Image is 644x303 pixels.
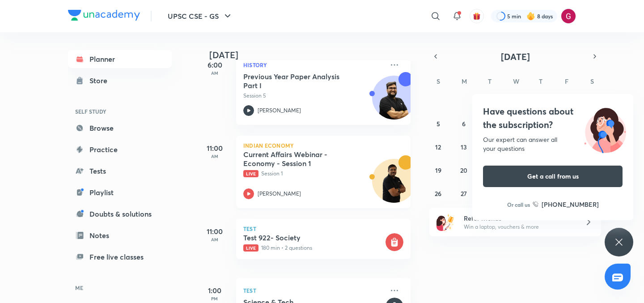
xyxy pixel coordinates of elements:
a: Tests [68,162,172,180]
p: [PERSON_NAME] [258,190,301,198]
img: Gargi Goswami [561,9,576,24]
img: Avatar [373,164,415,207]
a: Planner [68,50,172,68]
span: Live [243,170,258,177]
button: October 2, 2025 [534,93,548,107]
p: AM [197,70,233,76]
abbr: Thursday [539,77,542,85]
h4: Have questions about the subscription? [483,105,623,132]
span: Live [243,244,258,252]
button: October 12, 2025 [431,140,445,154]
h6: SELF STUDY [68,104,172,119]
abbr: October 5, 2025 [436,119,440,128]
p: AM [197,237,233,242]
abbr: Friday [565,77,568,85]
h4: [DATE] [209,50,419,60]
p: AM [197,154,233,159]
img: avatar [473,12,481,20]
a: Doubts & solutions [68,205,172,223]
p: History [243,60,384,70]
p: Test [243,285,384,296]
button: UPSC CSE - GS [162,7,238,25]
h5: Test 922- Society [243,233,384,242]
a: Playlist [68,184,172,201]
button: Get a call from us [483,166,623,187]
abbr: Monday [462,77,467,85]
div: Our expert can answer all your questions [483,135,623,153]
abbr: Tuesday [488,77,491,85]
img: ttu_illustration_new.svg [577,105,633,153]
abbr: Sunday [436,77,440,85]
button: October 13, 2025 [457,140,471,154]
button: [DATE] [442,50,589,63]
p: 180 min • 2 questions [243,244,384,252]
button: October 27, 2025 [457,186,471,201]
p: [PERSON_NAME] [258,107,301,115]
h5: 11:00 [197,226,233,237]
button: October 4, 2025 [585,93,599,107]
h5: 6:00 [197,60,233,70]
a: Free live classes [68,248,172,266]
p: Win a laptop, vouchers & more [464,223,574,231]
button: October 6, 2025 [457,116,471,131]
img: Avatar [373,81,415,124]
button: October 19, 2025 [431,163,445,177]
abbr: Saturday [590,77,594,85]
img: referral [436,213,454,231]
h6: Refer friends [464,213,574,223]
h5: Previous Year Paper Analysis Part I [243,72,355,90]
p: Session 1 [243,170,384,178]
div: Store [89,75,113,86]
p: Test [243,226,403,231]
p: PM [197,296,233,301]
a: Store [68,72,172,90]
button: October 3, 2025 [559,93,574,107]
h5: 1:00 [197,285,233,296]
h5: 11:00 [197,143,233,154]
img: Company Logo [68,10,140,21]
p: Session 5 [243,92,384,100]
p: Or call us [507,201,530,209]
abbr: October 27, 2025 [461,189,467,198]
h6: ME [68,280,172,295]
abbr: October 6, 2025 [462,119,466,128]
abbr: Wednesday [513,77,519,85]
abbr: October 13, 2025 [461,143,467,151]
a: [PHONE_NUMBER] [533,200,599,209]
abbr: October 19, 2025 [435,166,441,175]
button: October 5, 2025 [431,116,445,131]
abbr: October 20, 2025 [460,166,467,175]
p: Indian Economy [243,143,403,148]
abbr: October 12, 2025 [435,143,441,151]
h5: Current Affairs Webinar - Economy - Session 1 [243,150,355,168]
button: October 1, 2025 [508,93,522,107]
h6: [PHONE_NUMBER] [542,200,599,209]
button: avatar [470,9,484,23]
button: October 26, 2025 [431,186,445,201]
a: Company Logo [68,10,140,23]
a: Notes [68,226,172,244]
a: Browse [68,119,172,137]
abbr: October 26, 2025 [435,189,441,198]
img: streak [526,12,535,21]
a: Practice [68,141,172,158]
span: [DATE] [501,51,530,63]
button: October 20, 2025 [457,163,471,177]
